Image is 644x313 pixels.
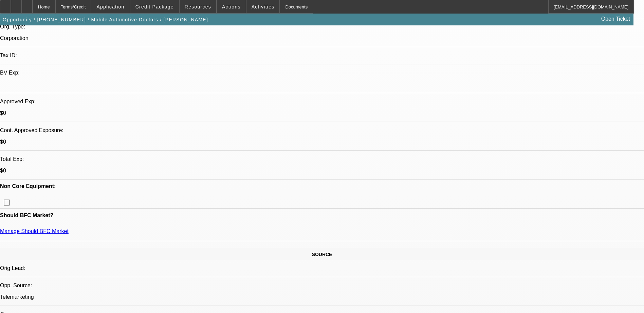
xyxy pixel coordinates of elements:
span: Actions [222,4,241,9]
span: Opportunity / [PHONE_NUMBER] / Mobile Automotive Doctors / [PERSON_NAME] [3,17,208,22]
button: Resources [180,0,216,13]
span: Application [96,4,124,9]
span: Credit Package [135,4,174,9]
button: Activities [246,0,280,13]
a: Open Ticket [599,13,633,25]
button: Credit Package [130,0,179,13]
button: Application [91,0,129,13]
button: Actions [217,0,246,13]
span: Activities [252,4,275,9]
span: Resources [185,4,211,9]
span: SOURCE [312,252,332,257]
